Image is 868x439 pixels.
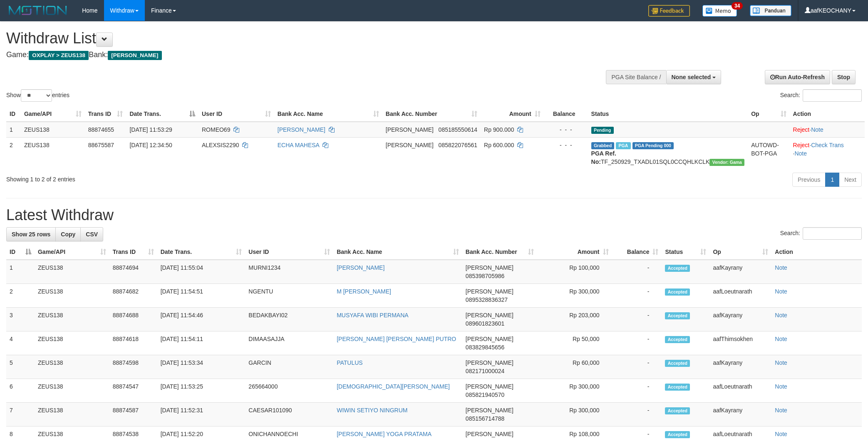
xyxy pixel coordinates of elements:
a: MUSYAFA WIBI PERMANA [337,312,408,319]
a: [PERSON_NAME] [278,126,325,133]
td: 88874547 [109,379,157,403]
td: 3 [6,308,35,331]
div: Showing 1 to 2 of 2 entries [6,172,355,183]
td: BEDAKBAYI02 [245,308,333,331]
th: Status: activate to sort column ascending [662,244,709,260]
td: 4 [6,331,35,355]
span: Copy 085821940570 to clipboard [466,391,504,398]
td: MURNI1234 [245,260,333,284]
a: [DEMOGRAPHIC_DATA][PERSON_NAME] [337,383,450,390]
th: Op: activate to sort column ascending [709,244,771,260]
th: User ID: activate to sort column ascending [198,106,274,122]
span: [PERSON_NAME] [466,359,513,366]
img: Button%20Memo.svg [702,5,737,17]
td: aafKayrany [709,260,771,284]
label: Search: [780,227,862,240]
th: Balance: activate to sort column ascending [612,244,662,260]
span: Pending [591,127,614,134]
span: Show 25 rows [12,231,50,238]
a: WIWIN SETIYO NINGRUM [337,407,407,414]
span: Copy [61,231,75,238]
a: Note [775,312,787,319]
td: · · [790,137,865,169]
span: Accepted [665,360,690,367]
th: Game/API: activate to sort column ascending [21,106,85,122]
td: - [612,355,662,379]
th: User ID: activate to sort column ascending [245,244,333,260]
th: Date Trans.: activate to sort column ascending [157,244,246,260]
a: Show 25 rows [6,227,56,241]
span: Accepted [665,288,690,296]
td: CAESAR101090 [245,403,333,426]
a: Check Trans [811,142,844,148]
td: Rp 60,000 [537,355,612,379]
th: Op: activate to sort column ascending [748,106,789,122]
a: Note [811,126,823,133]
span: Rp 900.000 [484,126,514,133]
span: Accepted [665,336,690,343]
img: panduan.png [750,5,791,16]
h1: Latest Withdraw [6,207,862,223]
td: aafLoeutnarath [709,284,771,308]
a: PATULUS [337,359,363,366]
img: MOTION_logo.png [6,4,69,17]
td: 5 [6,355,35,379]
th: Bank Acc. Number: activate to sort column ascending [382,106,481,122]
td: - [612,379,662,403]
span: Grabbed [591,142,615,149]
a: [PERSON_NAME] [337,264,384,271]
td: aafKayrany [709,308,771,331]
th: Trans ID: activate to sort column ascending [85,106,126,122]
td: ZEUS138 [35,284,109,308]
h4: Game: Bank: [6,51,570,59]
span: [PERSON_NAME] [466,383,513,390]
td: ZEUS138 [35,403,109,426]
span: [PERSON_NAME] [466,312,513,319]
label: Search: [780,89,862,102]
td: [DATE] 11:54:51 [157,284,246,308]
td: 2 [6,137,21,169]
span: [DATE] 11:53:29 [129,126,172,133]
th: Trans ID: activate to sort column ascending [109,244,157,260]
span: Accepted [665,384,690,391]
input: Search: [803,227,862,240]
td: 7 [6,403,35,426]
td: Rp 300,000 [537,379,612,403]
a: Reject [793,126,810,133]
span: OXPLAY > ZEUS138 [29,51,89,60]
a: CSV [80,227,103,241]
a: Reject [793,142,810,148]
th: Amount: activate to sort column ascending [481,106,544,122]
span: Copy 083829845656 to clipboard [466,344,504,351]
select: Showentries [21,89,52,102]
td: ZEUS138 [35,355,109,379]
td: NGENTU [245,284,333,308]
td: - [612,260,662,284]
a: Stop [832,70,856,84]
th: Date Trans.: activate to sort column descending [126,106,198,122]
a: 1 [825,173,839,187]
a: [PERSON_NAME] [PERSON_NAME] PUTRO [337,336,456,342]
span: ALEXSIS2290 [202,142,239,148]
a: Previous [792,173,826,187]
span: Copy 082171000024 to clipboard [466,368,504,374]
td: 88874618 [109,331,157,355]
th: Balance [544,106,588,122]
span: Vendor URL: https://trx31.1velocity.biz [709,159,744,166]
td: 88874682 [109,284,157,308]
td: 88874694 [109,260,157,284]
td: [DATE] 11:53:25 [157,379,246,403]
th: Bank Acc. Name: activate to sort column ascending [274,106,382,122]
td: 2 [6,284,35,308]
th: Status [588,106,748,122]
td: 1 [6,122,21,138]
td: ZEUS138 [21,137,85,169]
th: Amount: activate to sort column ascending [537,244,612,260]
a: Note [775,264,787,271]
span: Copy 085185550614 to clipboard [439,126,477,133]
td: Rp 300,000 [537,403,612,426]
a: Run Auto-Refresh [765,70,830,84]
span: Accepted [665,431,690,438]
div: - - - [547,141,585,149]
td: aafLoeutnarath [709,379,771,403]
